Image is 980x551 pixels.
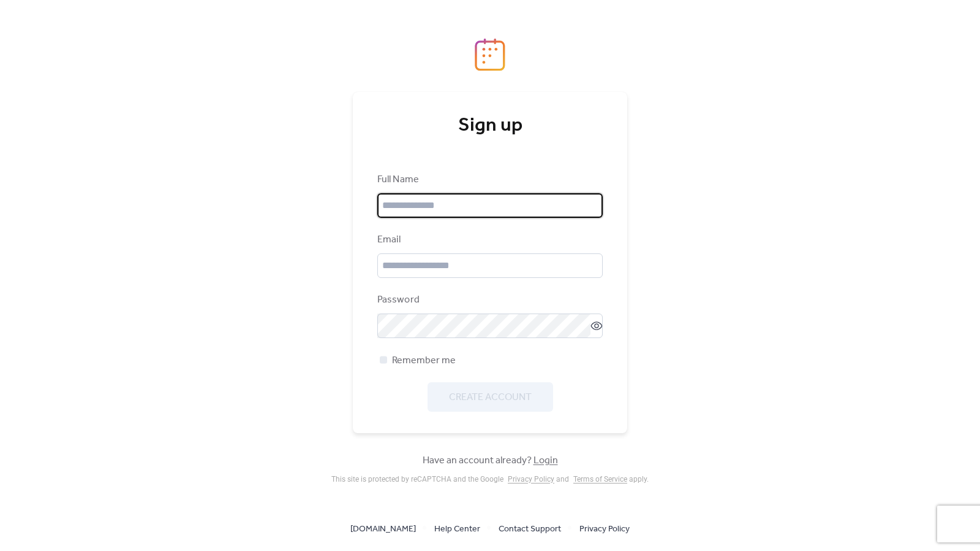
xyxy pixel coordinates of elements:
span: [DOMAIN_NAME] [350,522,416,537]
a: Privacy Policy [579,521,630,536]
span: Privacy Policy [579,522,630,537]
span: Remember me [392,353,456,368]
a: Privacy Policy [508,475,554,484]
div: This site is protected by reCAPTCHA and the Google and apply . [331,475,649,484]
div: Sign up [377,114,603,138]
div: Password [377,293,600,307]
a: [DOMAIN_NAME] [350,521,416,536]
a: Contact Support [499,521,561,536]
span: Have an account already? [423,453,558,468]
span: Help Center [434,522,480,537]
a: Terms of Service [573,475,627,484]
a: Help Center [434,521,480,536]
span: Contact Support [499,522,561,537]
a: Login [533,451,558,470]
div: Email [377,233,600,247]
img: logo [475,38,505,71]
div: Full Name [377,172,600,187]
